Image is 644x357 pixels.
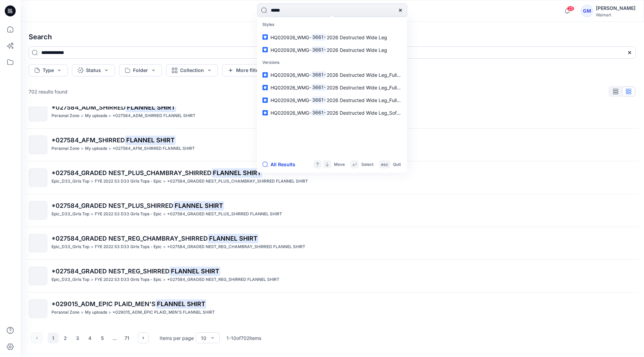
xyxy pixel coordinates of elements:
[25,262,640,289] a: *027584_GRADED NEST_REG_SHIRREDFLANNEL SHIRTEpic_D33_Girls Top>FYE 2022 S3 D33 Girls Tops - Epic>...
[81,112,84,119] p: >
[311,71,327,79] mark: 3661-
[258,81,406,94] a: HQ020926_WMG-3661-2026 Destructed Wide Leg_Full Colorway
[311,96,327,104] mark: 3661-
[85,112,107,119] p: My uploads
[270,47,311,53] span: HQ020926_WMG-
[52,268,170,275] span: *027584_GRADED NEST_REG_SHIRRED
[52,137,125,144] span: *027584_AFM_SHIRRED
[160,334,194,342] p: Items per page
[258,94,406,106] a: HQ020926_WMG-3661-2026 Destructed Wide Leg_Full Colorway
[262,160,300,169] button: All Results
[270,110,311,116] span: HQ020926_WMG-
[95,211,162,218] p: FYE 2022 S3 D33 Girls Tops - Epic
[393,161,401,168] p: Quit
[81,309,84,316] p: >
[108,309,111,316] p: >
[258,18,406,31] p: Styles
[163,178,166,185] p: >
[52,309,79,316] p: Personal Zone
[95,178,162,185] p: FYE 2022 S3 D33 Girls Tops - Epic
[311,84,327,91] mark: 3661-
[270,72,311,78] span: HQ020926_WMG-
[258,56,406,69] p: Versions
[52,276,89,283] p: Epic_D33_Girls Top
[327,85,419,90] span: 2026 Destructed Wide Leg_Full Colorway
[173,201,224,210] mark: FLANNEL SHIRT
[29,88,68,95] p: 702 results found
[156,299,206,309] mark: FLANNEL SHIRT
[258,43,406,56] a: HQ020926_WMG-3661-2026 Destructed Wide Leg
[170,266,220,276] mark: FLANNEL SHIRT
[23,27,641,46] h4: Search
[60,332,71,343] button: 2
[121,332,132,343] button: 71
[226,334,261,342] p: 1 - 10 of 702 items
[327,34,387,40] span: 2026 Destructed Wide Leg
[167,276,279,283] p: *027584_GRADED NEST_REG_SHIRRED FLANNEL SHIRT
[361,161,374,168] p: Select
[72,64,115,76] button: Status
[85,309,107,316] p: My uploads
[91,276,93,283] p: >
[596,12,635,17] div: Walmart
[270,34,311,40] span: HQ020926_WMG-
[125,135,176,145] mark: FLANNEL SHIRT
[72,332,83,343] button: 3
[95,276,162,283] p: FYE 2022 S3 D33 Girls Tops - Epic
[52,300,156,308] span: *029015_ADM_EPIC PLAID_MEN'S
[222,64,269,76] button: More filters
[567,6,574,11] span: 25
[81,145,84,152] p: >
[119,64,162,76] button: Folder
[167,178,308,185] p: *027584_GRADED NEST_PLUS_CHAMBRAY_SHIRRED FLANNEL SHIRT
[311,46,327,54] mark: 3661-
[91,211,93,218] p: >
[91,178,93,185] p: >
[113,112,195,119] p: *027584_ADM_SHIRRED FLANNEL SHIRT
[25,295,640,322] a: *029015_ADM_EPIC PLAID_MEN'SFLANNEL SHIRTPersonal Zone>My uploads>*029015_ADM_EPIC PLAID_MEN'S FL...
[258,106,406,119] a: HQ020926_WMG-3661-2026 Destructed Wide Leg_Soft Silver
[258,31,406,43] a: HQ020926_WMG-3661-2026 Destructed Wide Leg
[25,99,640,126] a: *027584_ADM_SHIRREDFLANNEL SHIRTPersonal Zone>My uploads>*027584_ADM_SHIRRED FLANNEL SHIRT
[25,230,640,257] a: *027584_GRADED NEST_REG_CHAMBRAY_SHIRREDFLANNEL SHIRTEpic_D33_Girls Top>FYE 2022 S3 D33 Girls Top...
[167,243,305,251] p: *027584_GRADED NEST_REG_CHAMBRAY_SHIRRED FLANNEL SHIRT
[97,332,108,343] button: 5
[108,145,111,152] p: >
[581,5,593,17] div: GM
[52,235,208,242] span: *027584_GRADED NEST_REG_CHAMBRAY_SHIRRED
[270,85,311,90] span: HQ020926_WMG-
[52,169,211,176] span: *027584_GRADED NEST_PLUS_CHAMBRAY_SHIRRED
[95,243,162,251] p: FYE 2022 S3 D33 Girls Tops - Epic
[596,4,635,12] div: [PERSON_NAME]
[163,276,166,283] p: >
[25,131,640,158] a: *027584_AFM_SHIRREDFLANNEL SHIRTPersonal Zone>My uploads>*027584_AFM_SHIRRED FLANNEL SHIRT
[85,145,107,152] p: My uploads
[311,33,327,41] mark: 3661-
[109,332,120,343] div: ...
[52,104,126,111] span: *027584_ADM_SHIRRED
[113,145,195,152] p: *027584_AFM_SHIRRED FLANNEL SHIRT
[29,64,68,76] button: Type
[48,332,59,343] button: 1
[327,97,419,103] span: 2026 Destructed Wide Leg_Full Colorway
[258,69,406,81] a: HQ020926_WMG-3661-2026 Destructed Wide Leg_Full Colorway
[25,164,640,191] a: *027584_GRADED NEST_PLUS_CHAMBRAY_SHIRREDFLANNEL SHIRTEpic_D33_Girls Top>FYE 2022 S3 D33 Girls To...
[163,211,166,218] p: >
[52,202,173,209] span: *027584_GRADED NEST_PLUS_SHIRRED
[52,145,79,152] p: Personal Zone
[52,211,89,218] p: Epic_D33_Girls Top
[167,211,282,218] p: *027584_GRADED NEST_PLUS_SHIRRED FLANNEL SHIRT
[52,178,89,185] p: Epic_D33_Girls Top
[270,97,311,103] span: HQ020926_WMG-
[311,109,327,117] mark: 3661-
[91,243,93,251] p: >
[211,168,262,177] mark: FLANNEL SHIRT
[327,110,412,116] span: 2026 Destructed Wide Leg_Soft Silver
[163,243,166,251] p: >
[327,47,387,53] span: 2026 Destructed Wide Leg
[381,161,388,168] p: esc
[52,243,89,251] p: Epic_D33_Girls Top
[25,197,640,224] a: *027584_GRADED NEST_PLUS_SHIRREDFLANNEL SHIRTEpic_D33_Girls Top>FYE 2022 S3 D33 Girls Tops - Epic...
[52,112,79,119] p: Personal Zone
